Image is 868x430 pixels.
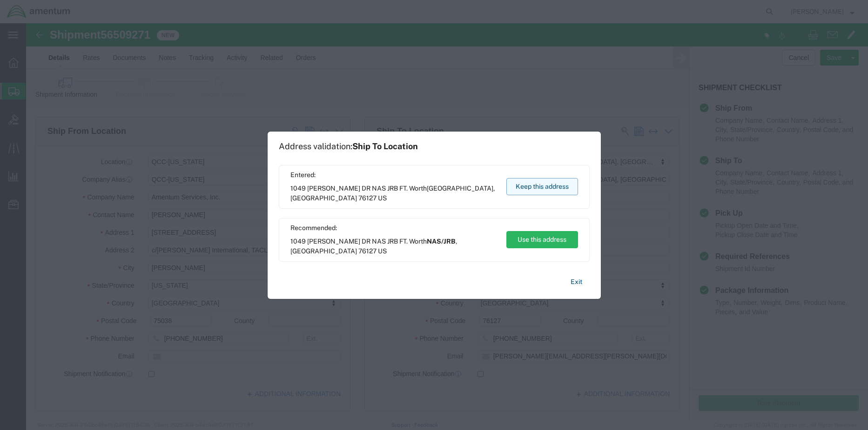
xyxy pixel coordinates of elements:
[427,238,456,245] span: NAS/JRB
[378,194,387,202] span: US
[358,194,377,202] span: 76127
[506,178,578,195] button: Keep this address
[290,237,498,256] span: 1049 [PERSON_NAME] DR NAS JRB FT. Worth ,
[290,194,357,202] span: [GEOGRAPHIC_DATA]
[358,247,377,255] span: 76127
[290,247,357,255] span: [GEOGRAPHIC_DATA]
[290,170,498,180] span: Entered:
[378,247,387,255] span: US
[506,231,578,248] button: Use this address
[290,223,498,233] span: Recommended:
[563,274,590,290] button: Exit
[279,141,418,152] h1: Address validation:
[352,141,418,151] span: Ship To Location
[427,185,493,192] span: [GEOGRAPHIC_DATA]
[290,184,498,203] span: 1049 [PERSON_NAME] DR NAS JRB FT. Worth ,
